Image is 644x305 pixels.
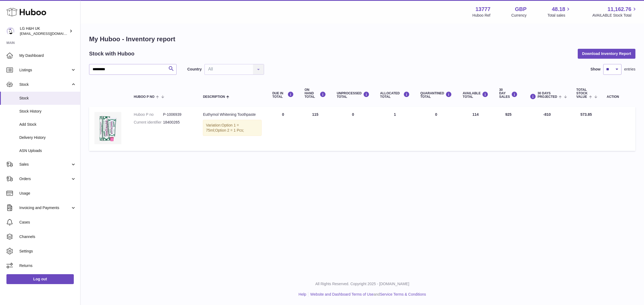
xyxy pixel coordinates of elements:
a: Website and Dashboard Terms of Use [310,292,374,296]
a: Service Terms & Conditions [380,292,426,296]
span: Stock [19,96,76,101]
td: 0 [331,107,375,151]
span: Stock History [19,109,76,114]
div: Euthymol Whitening Toothpaste [203,112,261,117]
span: Total stock value [576,88,588,99]
div: DUE IN TOTAL [272,91,294,99]
li: and [308,292,426,297]
span: Channels [19,234,76,239]
img: veechen@lghnh.co.uk [6,27,14,35]
span: entries [624,67,635,72]
span: Delivery History [19,135,76,140]
td: 115 [299,107,331,151]
button: Download Inventory Report [578,49,635,58]
span: 48.18 [552,6,565,13]
dt: Current identifier [134,120,163,125]
span: 573.85 [580,112,592,117]
label: Country [187,67,202,72]
div: ALLOCATED Total [380,91,410,99]
span: Settings [19,249,76,254]
span: Description [203,95,225,99]
td: -810 [523,107,571,151]
label: Show [591,67,601,72]
strong: GBP [515,6,526,13]
span: 11,162.76 [608,6,631,13]
span: Huboo P no [134,95,155,99]
td: 925 [494,107,523,151]
span: Listings [19,68,71,73]
span: Invoicing and Payments [19,205,71,210]
div: Huboo Ref [473,13,491,18]
div: QUARANTINED Total [420,91,452,99]
dt: Huboo P no [134,112,163,117]
a: 48.18 Total sales [547,6,571,18]
span: Usage [19,191,76,196]
a: 11,162.76 AVAILABLE Stock Total [592,6,638,18]
dd: 18400265 [163,120,192,125]
dd: P-1006939 [163,112,192,117]
span: 0 [435,112,437,117]
div: UNPROCESSED Total [337,91,369,99]
td: 1 [375,107,415,151]
span: Cases [19,220,76,225]
a: Log out [6,274,74,284]
span: Stock [19,82,71,87]
span: Orders [19,176,71,181]
span: Returns [19,263,76,268]
td: 0 [267,107,299,151]
span: Add Stock [19,122,76,127]
span: Total sales [547,13,571,18]
span: My Dashboard [19,53,76,58]
span: 30 DAYS PROJECTED [537,92,557,99]
h1: My Huboo - Inventory report [89,35,635,43]
a: Help [299,292,306,296]
span: Sales [19,162,71,167]
td: 114 [457,107,494,151]
span: ASN Uploads [19,148,76,153]
div: 30 DAY SALES [499,88,518,99]
span: AVAILABLE Stock Total [592,13,638,18]
div: AVAILABLE Total [463,91,488,99]
span: Option 1 = 75ml; [206,123,239,132]
strong: 13777 [475,6,491,13]
h2: Stock with Huboo [89,50,134,57]
span: [EMAIL_ADDRESS][DOMAIN_NAME] [20,31,79,36]
div: Currency [511,13,527,18]
p: All Rights Reserved. Copyright 2025 - [DOMAIN_NAME] [85,281,640,287]
img: product image [94,112,121,144]
span: Option 2 = 1 Pcs; [215,128,244,132]
div: Action [607,95,630,99]
div: Variation: [203,120,261,136]
div: LG H&H UK [20,26,68,36]
div: ON HAND Total [305,88,326,99]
